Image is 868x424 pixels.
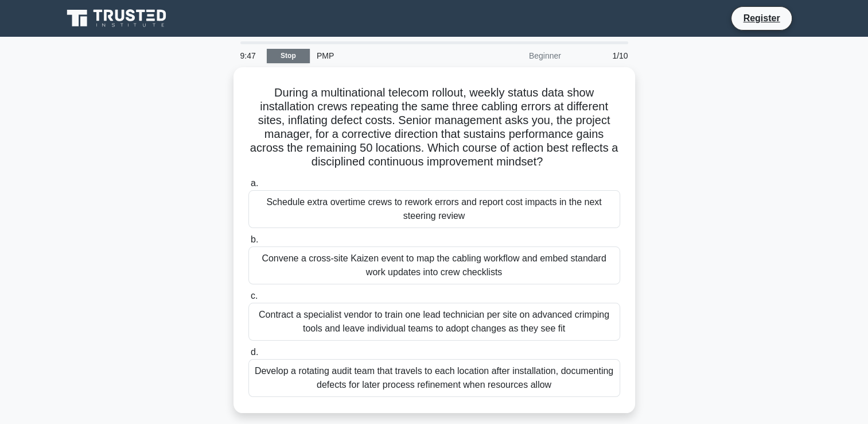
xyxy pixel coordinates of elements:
span: b. [251,234,258,244]
div: 9:47 [233,44,267,67]
div: Convene a cross-site Kaizen event to map the cabling workflow and embed standard work updates int... [248,246,620,284]
span: c. [251,291,258,300]
span: d. [251,347,258,357]
div: Contract a specialist vendor to train one lead technician per site on advanced crimping tools and... [248,303,620,341]
div: Develop a rotating audit team that travels to each location after installation, documenting defec... [248,359,620,397]
div: Schedule extra overtime crews to rework errors and report cost impacts in the next steering review [248,190,620,228]
a: Register [736,11,787,25]
div: PMP [310,44,468,67]
span: a. [251,178,258,188]
div: Beginner [468,44,568,67]
h5: During a multinational telecom rollout, weekly status data show installation crews repeating the ... [247,86,621,169]
a: Stop [267,49,310,63]
div: 1/10 [568,44,635,67]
